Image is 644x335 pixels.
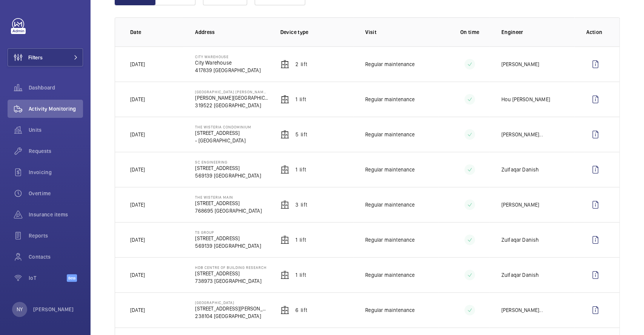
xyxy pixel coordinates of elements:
[501,306,543,314] div: ...
[280,60,289,69] img: elevator.svg
[195,300,268,305] p: [GEOGRAPHIC_DATA]
[29,211,83,218] span: Insurance items
[195,235,261,242] p: [STREET_ADDRESS]
[280,165,289,174] img: elevator.svg
[28,54,43,61] span: Filters
[130,131,145,138] p: [DATE]
[195,66,260,74] p: 417839 [GEOGRAPHIC_DATA]
[195,102,268,109] p: 319522 [GEOGRAPHIC_DATA]
[130,271,145,279] p: [DATE]
[195,59,260,66] p: City Warehouse
[280,306,289,315] img: elevator.svg
[17,306,23,313] p: NY
[295,166,306,173] p: 1 Lift
[195,312,268,320] p: 238104 [GEOGRAPHIC_DATA]
[295,306,307,314] p: 6 Lift
[586,28,604,36] p: Action
[295,60,307,68] p: 2 Lift
[365,166,415,173] p: Regular maintenance
[280,28,353,36] p: Device type
[29,147,83,155] span: Requests
[280,200,289,209] img: elevator.svg
[295,271,306,279] p: 1 Lift
[195,28,268,36] p: Address
[365,306,415,314] p: Regular maintenance
[195,277,267,285] p: 738973 [GEOGRAPHIC_DATA]
[501,131,539,138] p: [PERSON_NAME]
[195,195,261,199] p: The Wisteria Main
[130,201,145,208] p: [DATE]
[295,131,307,138] p: 5 Lift
[501,271,539,279] p: Zulfaqar Danish
[280,235,289,244] img: elevator.svg
[29,190,83,197] span: Overtime
[365,271,415,279] p: Regular maintenance
[280,270,289,279] img: elevator.svg
[29,126,83,134] span: Units
[29,274,67,282] span: IoT
[501,131,543,138] div: ...
[365,201,415,208] p: Regular maintenance
[195,94,268,102] p: [PERSON_NAME][GEOGRAPHIC_DATA] Toa Payoh HQ 中华医院 (总院)
[130,28,183,36] p: Date
[295,96,306,103] p: 1 Lift
[67,274,77,282] span: Beta
[195,265,267,270] p: HDB Centre of Building Research
[280,130,289,139] img: elevator.svg
[195,129,251,137] p: [STREET_ADDRESS]
[501,60,539,68] p: [PERSON_NAME]
[29,253,83,261] span: Contacts
[195,54,260,59] p: City Warehouse
[450,28,489,36] p: On time
[501,306,539,314] p: [PERSON_NAME]
[365,131,415,138] p: Regular maintenance
[195,305,268,312] p: [STREET_ADDRESS][PERSON_NAME]
[365,60,415,68] p: Regular maintenance
[501,166,539,173] p: Zulfaqar Danish
[130,96,145,103] p: [DATE]
[130,166,145,173] p: [DATE]
[365,96,415,103] p: Regular maintenance
[195,199,261,207] p: [STREET_ADDRESS]
[501,28,574,36] p: Engineer
[8,48,83,66] button: Filters
[29,168,83,176] span: Invoicing
[29,84,83,91] span: Dashboard
[195,242,261,250] p: 569139 [GEOGRAPHIC_DATA]
[130,306,145,314] p: [DATE]
[365,28,438,36] p: Visit
[195,125,251,129] p: The Wisteria Condominium
[280,95,289,104] img: elevator.svg
[295,236,306,244] p: 1 Lift
[195,90,268,94] p: [GEOGRAPHIC_DATA] [PERSON_NAME][GEOGRAPHIC_DATA]
[195,160,261,164] p: SC Engineering
[501,201,539,208] p: [PERSON_NAME]
[130,60,145,68] p: [DATE]
[29,232,83,239] span: Reports
[195,137,251,144] p: - [GEOGRAPHIC_DATA]
[501,96,550,103] p: Hou [PERSON_NAME]
[195,207,261,215] p: 768695 [GEOGRAPHIC_DATA]
[130,236,145,244] p: [DATE]
[195,172,261,179] p: 569139 [GEOGRAPHIC_DATA]
[33,306,74,313] p: [PERSON_NAME]
[29,105,83,113] span: Activity Monitoring
[501,236,539,244] p: Zulfaqar Danish
[195,164,261,172] p: [STREET_ADDRESS]
[365,236,415,244] p: Regular maintenance
[195,270,267,277] p: [STREET_ADDRESS]
[295,201,307,208] p: 3 Lift
[195,230,261,235] p: TS Group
